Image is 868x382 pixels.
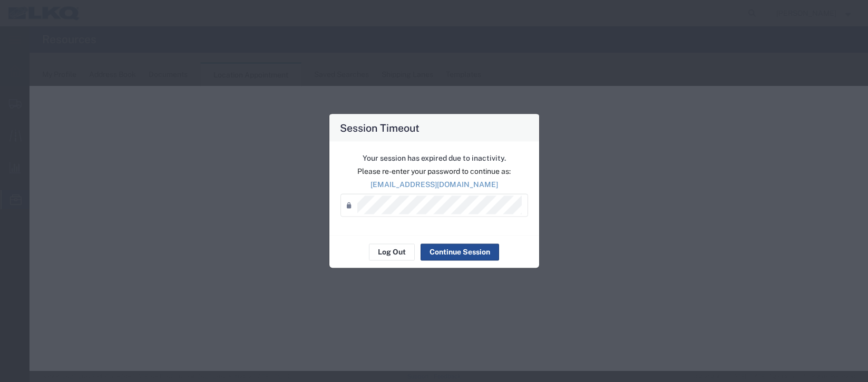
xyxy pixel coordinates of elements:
[421,243,499,260] button: Continue Session
[340,120,420,135] h4: Session Timeout
[369,243,415,260] button: Log Out
[340,179,528,190] p: [EMAIL_ADDRESS][DOMAIN_NAME]
[340,152,528,163] p: Your session has expired due to inactivity.
[340,165,528,177] p: Please re-enter your password to continue as:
